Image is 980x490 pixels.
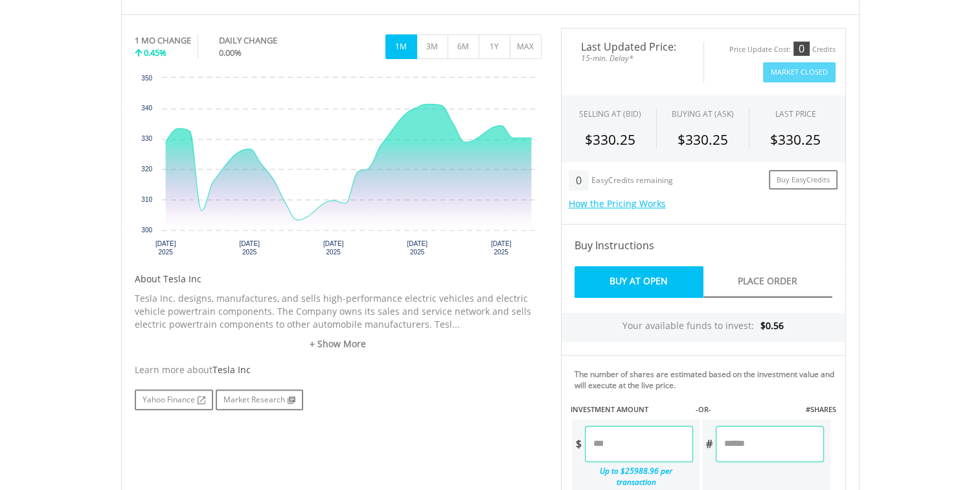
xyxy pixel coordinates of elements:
div: LAST PRICE [775,108,816,119]
text: 350 [141,75,152,82]
button: Market Closed [763,62,836,82]
div: 0 [793,42,810,56]
div: Price Update Cost: [729,45,791,55]
div: Chart. Highcharts interactive chart. [135,71,541,266]
span: 0.00% [219,47,242,58]
span: Tesla Inc [212,363,251,376]
text: [DATE] 2025 [490,240,511,256]
span: $330.25 [678,130,728,149]
div: 1 MO CHANGE [135,34,191,47]
button: MAX [510,34,541,59]
a: How the Pricing Works [569,197,666,210]
label: INVESTMENT AMOUNT [571,404,648,415]
span: Last Updated Price: [571,42,694,52]
div: Learn more about [135,363,541,376]
div: # [702,426,716,462]
text: 310 [141,196,152,203]
a: Buy EasyCredits [769,170,838,190]
label: #SHARES [805,404,836,415]
h4: Buy Instructions [575,238,832,253]
span: $330.25 [770,130,821,149]
div: SELLING AT (BID) [579,108,641,119]
span: 15-min. Delay* [571,52,694,64]
div: Your available funds to invest: [562,313,845,342]
text: [DATE] 2025 [407,240,427,256]
h5: About Tesla Inc [135,273,541,286]
span: BUYING AT (ASK) [672,108,734,119]
text: [DATE] 2025 [155,240,176,256]
div: DAILY CHANGE [219,34,321,47]
text: [DATE] 2025 [239,240,260,256]
a: Market Research [216,389,303,410]
text: 320 [141,165,152,173]
a: Buy At Open [575,266,703,298]
span: $330.25 [585,130,635,149]
text: [DATE] 2025 [323,240,343,256]
span: 0.45% [144,47,166,58]
button: 1Y [479,34,510,59]
text: 330 [141,135,152,142]
button: 3M [416,34,448,59]
p: Tesla Inc. designs, manufactures, and sells high-performance electric vehicles and electric vehic... [135,292,541,331]
button: 1M [385,34,417,59]
a: Yahoo Finance [135,389,213,410]
button: 6M [448,34,479,59]
div: The number of shares are estimated based on the investment value and will execute at the live price. [575,369,840,391]
div: EasyCredits remaining [591,176,673,187]
label: -OR- [695,404,711,415]
svg: Interactive chart [135,71,541,266]
text: 340 [141,104,152,112]
a: + Show More [135,337,541,350]
text: 300 [141,227,152,234]
a: Place Order [703,266,832,298]
div: $ [572,426,585,462]
span: $0.56 [760,319,784,332]
div: 0 [569,170,589,191]
div: Credits [812,45,836,55]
